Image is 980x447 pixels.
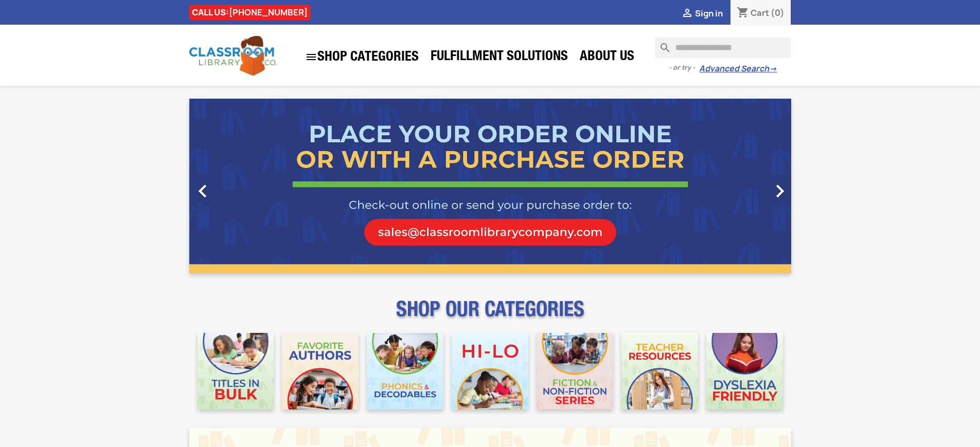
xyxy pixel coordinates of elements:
input: Search [655,38,791,58]
img: CLC_HiLo_Mobile.jpg [452,333,528,409]
img: CLC_Dyslexia_Mobile.jpg [706,333,783,409]
img: CLC_Phonics_And_Decodables_Mobile.jpg [367,333,443,409]
a: Advanced Search→ [699,64,777,74]
a: SHOP CATEGORIES [300,46,424,68]
i:  [190,178,216,204]
img: CLC_Teacher_Resources_Mobile.jpg [621,333,698,409]
img: CLC_Bulk_Mobile.jpg [198,333,274,409]
i:  [305,51,317,63]
span: → [769,64,777,74]
a: Next [701,99,791,273]
a:  Sign in [681,8,723,19]
span: Cart [751,7,769,18]
img: CLC_Fiction_Nonfiction_Mobile.jpg [537,333,613,409]
i:  [767,178,793,204]
span: (0) [771,7,785,18]
i: search [655,38,667,50]
ul: Carousel container [189,99,791,273]
span: Sign in [695,8,723,19]
p: SHOP OUR CATEGORIES [189,306,791,325]
div: CALL US: [189,5,310,20]
a: [PHONE_NUMBER] [229,7,308,18]
a: About Us [575,47,639,68]
img: CLC_Favorite_Authors_Mobile.jpg [282,333,359,409]
img: Classroom Library Company [189,36,277,76]
span: - or try - [669,63,699,73]
i:  [681,8,693,20]
a: Previous [189,99,280,273]
i: shopping_cart [737,7,749,20]
a: Fulfillment Solutions [425,47,573,68]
